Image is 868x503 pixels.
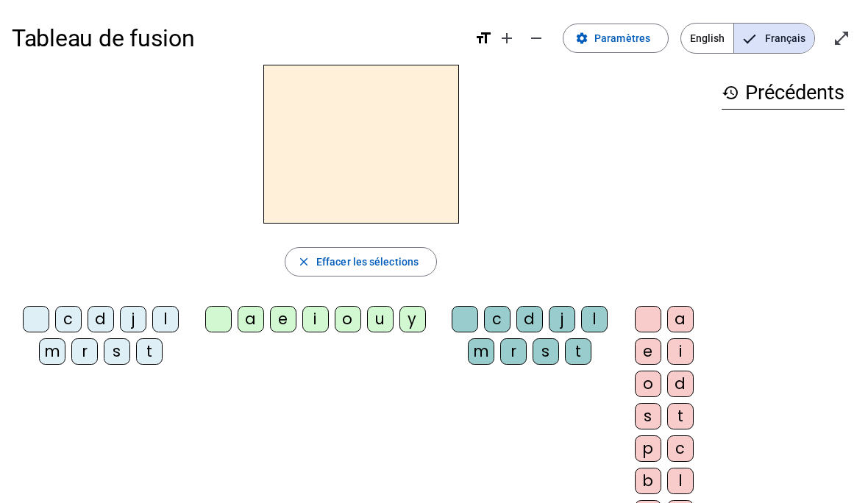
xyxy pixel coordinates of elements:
[302,306,329,332] div: i
[522,24,551,53] button: Diminuer la taille de la police
[667,371,694,397] div: d
[498,29,516,47] mat-icon: add
[12,15,463,62] h1: Tableau de fusion
[484,306,511,332] div: c
[316,253,419,271] span: Effacer les sélections
[680,23,815,54] mat-button-toggle-group: Language selection
[270,306,296,332] div: e
[833,29,850,47] mat-icon: open_in_full
[104,338,130,365] div: s
[88,306,114,332] div: d
[238,306,264,332] div: a
[635,338,661,365] div: e
[533,338,559,365] div: s
[635,371,661,397] div: o
[527,29,545,47] mat-icon: remove
[667,306,694,332] div: a
[71,338,98,365] div: r
[285,247,437,277] button: Effacer les sélections
[635,403,661,429] div: s
[734,24,814,53] span: Français
[55,306,82,332] div: c
[575,32,588,45] mat-icon: settings
[565,338,591,365] div: t
[468,338,494,365] div: m
[827,24,856,53] button: Entrer en plein écran
[549,306,575,332] div: j
[635,468,661,494] div: b
[667,435,694,462] div: c
[297,255,310,268] mat-icon: close
[474,29,492,47] mat-icon: format_size
[39,338,65,365] div: m
[667,338,694,365] div: i
[667,468,694,494] div: l
[667,403,694,429] div: t
[516,306,543,332] div: d
[594,29,650,47] span: Paramètres
[367,306,394,332] div: u
[120,306,146,332] div: j
[152,306,179,332] div: l
[722,76,844,110] h3: Précédents
[399,306,426,332] div: y
[563,24,669,53] button: Paramètres
[492,24,522,53] button: Augmenter la taille de la police
[136,338,163,365] div: t
[635,435,661,462] div: p
[500,338,527,365] div: r
[581,306,608,332] div: l
[722,84,739,101] mat-icon: history
[681,24,733,53] span: English
[335,306,361,332] div: o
